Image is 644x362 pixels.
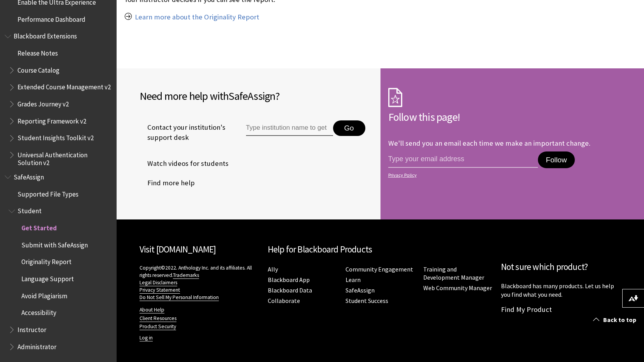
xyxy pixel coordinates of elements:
[17,340,56,351] span: Administrator
[17,81,111,91] span: Extended Course Management v2
[346,276,361,284] a: Learn
[14,171,44,181] span: SafeAssign
[587,313,644,327] a: Back to top
[140,306,164,313] a: About Help
[17,188,79,198] span: Supported File Types
[423,265,484,282] a: Training and Development Manager
[17,205,42,215] span: Student
[346,297,388,305] a: Student Success
[5,171,112,353] nav: Book outline for Blackboard SafeAssign
[140,315,176,322] a: Client Resources
[346,265,413,273] a: Community Engagement
[501,305,552,314] a: Find My Product
[21,289,67,300] span: Avoid Plagiarism
[14,30,77,40] span: Blackboard Extensions
[17,323,46,334] span: Instructor
[501,282,621,299] p: Blackboard has many products. Let us help you find what you need.
[140,88,373,104] h2: Need more help with ?
[388,109,621,125] h2: Follow this page!
[140,287,180,294] a: Privacy Statement
[388,88,402,107] img: Subscription Icon
[501,260,621,274] h2: Not sure which product?
[268,243,493,256] h2: Help for Blackboard Products
[21,306,56,317] span: Accessibility
[173,272,199,279] a: Trademarks
[268,297,300,305] a: Collaborate
[17,132,94,142] span: Student Insights Toolkit v2
[140,158,229,169] a: Watch videos for students
[246,120,333,136] input: Type institution name to get support
[17,13,86,23] span: Performance Dashboard
[268,286,312,294] a: Blackboard Data
[140,122,228,143] span: Contact your institution's support desk
[140,294,219,301] a: Do Not Sell My Personal Information
[229,89,275,103] span: SafeAssign
[346,286,375,294] a: SafeAssign
[17,148,111,167] span: Universal Authentication Solution v2
[21,256,72,266] span: Originality Report
[388,139,590,148] p: We'll send you an email each time we make an important change.
[140,279,177,286] a: Legal Disclaimers
[17,97,69,108] span: Grades Journey v2
[21,238,88,249] span: Submit with SafeAssign
[21,272,74,283] span: Language Support
[388,151,538,168] input: email address
[17,64,59,74] span: Course Catalog
[268,265,278,273] a: Ally
[538,151,574,169] button: Follow
[17,47,58,57] span: Release Notes
[135,12,259,22] a: Learn more about the Originality Report
[388,172,619,178] a: Privacy Policy
[140,264,260,301] p: Copyright©2022. Anthology Inc. and its affiliates. All rights reserved.
[140,323,176,330] a: Product Security
[21,221,57,232] span: Get Started
[423,284,492,292] a: Web Community Manager
[140,177,195,189] a: Find more help
[140,334,153,341] a: Log in
[140,244,216,255] a: Visit [DOMAIN_NAME]
[268,276,310,284] a: Blackboard App
[17,115,86,125] span: Reporting Framework v2
[5,30,112,167] nav: Book outline for Blackboard Extensions
[333,120,365,136] button: Go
